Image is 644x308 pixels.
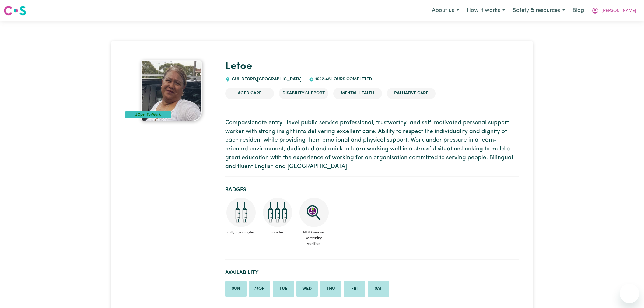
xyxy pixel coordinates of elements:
a: Blog [569,4,588,17]
li: Disability Support [279,88,328,99]
p: Compassionate entry- level public service professional, trustworthy and self-motivated personal s... [225,119,519,171]
a: Letoe [225,61,252,72]
button: How it works [463,4,509,17]
li: Aged Care [225,88,274,99]
button: About us [428,4,463,17]
h2: Badges [225,187,519,193]
li: Available on Saturday [368,281,389,297]
span: 1622.45 hours completed [314,77,372,82]
img: Careseekers logo [4,5,26,16]
img: NDIS Worker Screening Verified [299,198,329,227]
span: [PERSON_NAME] [601,8,636,14]
img: Care and support worker has received booster dose of COVID-19 vaccination [263,198,292,227]
a: Letoe's profile picture'#OpenForWork [125,60,218,121]
img: Care and support worker has received 2 doses of COVID-19 vaccine [226,198,256,227]
li: Palliative care [387,88,436,99]
img: Letoe [141,60,202,121]
li: Available on Sunday [225,281,247,297]
li: Available on Wednesday [296,281,318,297]
span: NDIS worker screening verified [298,227,330,250]
span: Boosted [262,227,293,238]
li: Available on Tuesday [273,281,294,297]
li: Available on Thursday [320,281,341,297]
span: Fully vaccinated [225,227,257,238]
a: Careseekers logo [4,4,26,18]
li: Available on Friday [344,281,365,297]
button: My Account [588,4,640,17]
iframe: Button to launch messaging window [620,284,639,303]
div: #OpenForWork [125,111,171,118]
span: GUILDFORD , [GEOGRAPHIC_DATA] [230,77,302,82]
button: Safety & resources [509,4,569,17]
h2: Availability [225,269,519,276]
li: Mental Health [333,88,382,99]
li: Available on Monday [249,281,270,297]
